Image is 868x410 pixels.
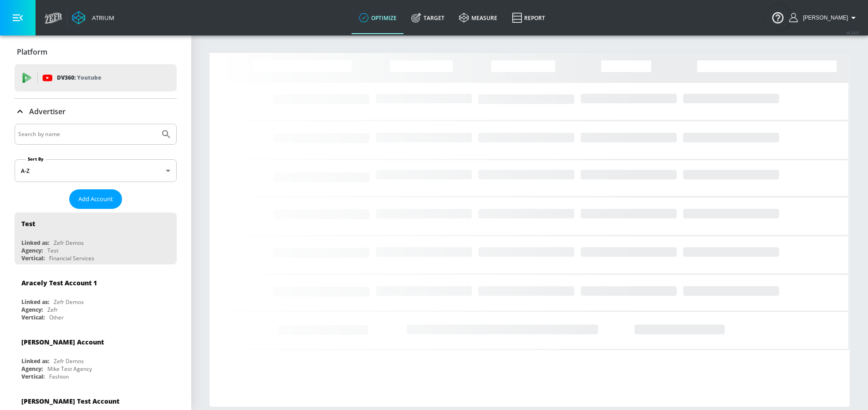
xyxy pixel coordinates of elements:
p: Youtube [77,73,101,82]
div: [PERSON_NAME] Test Account [21,397,119,405]
div: DV360: Youtube [15,64,177,91]
a: measure [452,1,505,34]
div: Aracely Test Account 1 [21,278,97,287]
div: Financial Services [49,254,94,262]
div: Aracely Test Account 1Linked as:Zefr DemosAgency:ZefrVertical:Other [15,272,177,324]
span: Add Account [78,194,113,204]
div: Agency: [21,247,43,254]
div: A-Z [15,159,177,182]
div: Other [49,314,64,321]
div: [PERSON_NAME] AccountLinked as:Zefr DemosAgency:Mike Test AgencyVertical:Fashion [15,331,177,383]
div: Vertical: [21,373,45,380]
div: [PERSON_NAME] Account [21,338,104,346]
button: [PERSON_NAME] [789,12,859,23]
input: Search by name [18,128,156,140]
p: Advertiser [29,106,66,116]
div: Zefr [47,306,58,314]
div: Fashion [49,373,69,380]
div: Zefr Demos [54,239,84,247]
div: Advertiser [15,99,177,124]
div: Test [21,219,35,228]
a: Target [404,1,452,34]
span: login as: samantha.yip@zefr.com [799,15,848,21]
div: Platform [15,39,177,65]
div: Mike Test Agency [47,365,92,373]
div: Linked as: [21,298,49,306]
div: TestLinked as:Zefr DemosAgency:TestVertical:Financial Services [15,213,177,264]
div: Linked as: [21,357,49,365]
a: Atrium [72,11,114,25]
div: Vertical: [21,254,45,262]
div: Test [47,247,58,254]
div: Atrium [88,14,114,22]
div: Zefr Demos [54,298,84,306]
div: Linked as: [21,239,49,247]
div: Agency: [21,365,43,373]
div: Vertical: [21,314,45,321]
div: Zefr Demos [54,357,84,365]
p: Platform [17,47,47,57]
a: optimize [352,1,404,34]
label: Sort By [26,156,46,162]
a: Report [505,1,552,34]
button: Add Account [69,189,122,209]
button: Open Resource Center [765,5,791,30]
span: v 4.24.0 [846,30,859,35]
p: DV360: [57,73,101,83]
div: Agency: [21,306,43,314]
